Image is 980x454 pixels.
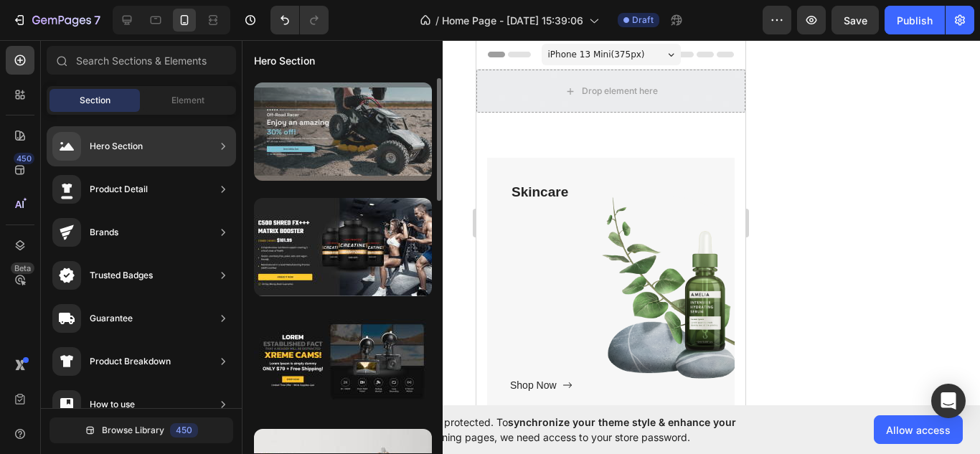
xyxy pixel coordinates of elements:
button: Publish [885,6,945,34]
span: / [435,13,439,28]
span: Save [844,14,867,27]
div: Open Intercom Messenger [931,384,966,418]
div: Undo/Redo [270,6,329,34]
span: Element [171,94,204,107]
div: Beta [11,263,34,274]
div: How to use [90,397,135,412]
button: 7 [6,6,107,34]
div: Product Detail [90,182,148,197]
div: Guarantee [90,311,133,326]
span: Section [80,94,110,107]
span: Allow access [886,422,951,438]
div: 450 [14,153,34,164]
button: Allow access [874,415,963,444]
span: synchronize your theme style & enhance your experience [334,416,736,443]
input: Search Sections & Elements [47,46,236,75]
div: Brands [90,225,118,240]
div: Hero Section [90,139,143,153]
button: Save [831,6,879,34]
span: Home Page - [DATE] 15:39:06 [442,13,583,28]
span: Draft [632,14,654,27]
button: Browse Library450 [50,417,233,443]
div: Trusted Badges [90,268,153,283]
div: Publish [897,13,933,28]
div: Product Breakdown [90,354,171,369]
iframe: Design area [476,40,745,405]
span: Your page is password protected. To when designing pages, we need access to your store password. [334,415,792,445]
div: 450 [170,423,198,438]
span: Browse Library [102,424,164,437]
p: 7 [94,11,100,29]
